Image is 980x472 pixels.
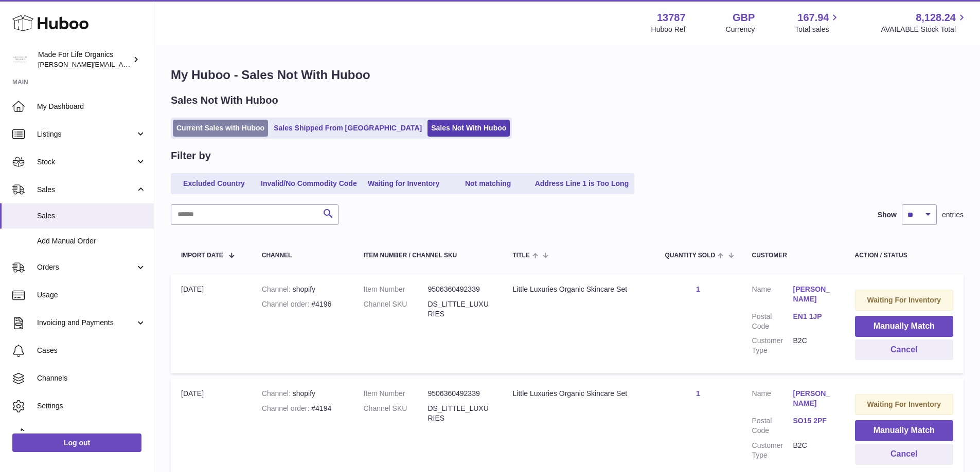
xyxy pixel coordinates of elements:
strong: 13787 [657,11,686,25]
span: Total sales [795,25,841,34]
a: [PERSON_NAME] [793,389,834,408]
a: Address Line 1 is Too Long [531,175,633,192]
div: Action / Status [855,252,953,259]
dt: Channel SKU [364,299,428,319]
a: 167.94 Total sales [795,11,841,34]
a: 8,128.24 AVAILABLE Stock Total [881,11,968,34]
div: Currency [726,25,755,34]
button: Manually Match [855,420,953,441]
dt: Postal Code [752,312,793,331]
span: Sales [37,185,135,195]
span: Title [513,252,530,259]
dt: Item Number [364,389,428,399]
div: Made For Life Organics [38,50,131,69]
a: [PERSON_NAME] [793,285,834,304]
dd: B2C [793,441,834,460]
a: Not matching [447,175,529,192]
div: Huboo Ref [651,25,686,34]
span: AVAILABLE Stock Total [881,25,968,34]
strong: Channel [262,285,293,293]
button: Cancel [855,444,953,465]
dd: 9506360492339 [428,285,492,294]
strong: Channel order [262,300,312,308]
dd: DS_LITTLE_LUXURIES [428,404,492,423]
button: Cancel [855,339,953,361]
div: Customer [752,252,834,259]
span: Settings [37,401,146,411]
span: Stock [37,157,135,167]
a: SO15 2PF [793,416,834,426]
dd: 9506360492339 [428,389,492,399]
a: Log out [12,433,141,452]
label: Show [878,210,897,220]
a: Sales Shipped From [GEOGRAPHIC_DATA] [270,120,425,137]
a: 1 [696,285,700,293]
a: EN1 1JP [793,312,834,322]
div: Little Luxuries Organic Skincare Set [513,389,645,399]
span: Import date [181,252,223,259]
dd: B2C [793,336,834,355]
h2: Sales Not With Huboo [171,93,278,107]
span: Invoicing and Payments [37,318,135,328]
span: Quantity Sold [665,252,715,259]
dt: Customer Type [752,441,793,460]
span: My Dashboard [37,102,146,111]
strong: GBP [733,11,755,25]
span: 167.94 [797,11,829,25]
a: Current Sales with Huboo [173,120,268,137]
span: Add Manual Order [37,236,146,246]
span: [PERSON_NAME][EMAIL_ADDRESS][PERSON_NAME][DOMAIN_NAME] [38,60,261,68]
div: Item Number / Channel SKU [364,252,492,259]
a: Invalid/No Commodity Code [257,175,361,192]
strong: Channel [262,389,293,398]
div: Little Luxuries Organic Skincare Set [513,285,645,294]
span: Returns [37,429,146,439]
strong: Waiting For Inventory [867,296,941,304]
div: shopify [262,285,343,294]
td: [DATE] [171,274,252,373]
a: Sales Not With Huboo [427,120,510,137]
a: 1 [696,389,700,398]
div: Channel [262,252,343,259]
strong: Channel order [262,404,312,412]
a: Waiting for Inventory [363,175,445,192]
h1: My Huboo - Sales Not With Huboo [171,67,964,83]
dt: Channel SKU [364,404,428,423]
span: Listings [37,129,135,139]
h2: Filter by [171,149,211,163]
span: Sales [37,211,146,221]
dt: Customer Type [752,336,793,355]
img: geoff.winwood@madeforlifeorganics.com [12,52,28,67]
a: Excluded Country [173,175,255,192]
dt: Item Number [364,285,428,294]
span: entries [942,210,964,220]
span: Usage [37,290,146,300]
dd: DS_LITTLE_LUXURIES [428,299,492,319]
div: shopify [262,389,343,399]
button: Manually Match [855,316,953,337]
dt: Name [752,389,793,411]
span: Channels [37,373,146,383]
span: 8,128.24 [916,11,956,25]
span: Cases [37,346,146,355]
div: #4194 [262,404,343,413]
div: #4196 [262,299,343,309]
dt: Name [752,285,793,307]
strong: Waiting For Inventory [867,400,941,408]
span: Orders [37,262,135,272]
dt: Postal Code [752,416,793,436]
